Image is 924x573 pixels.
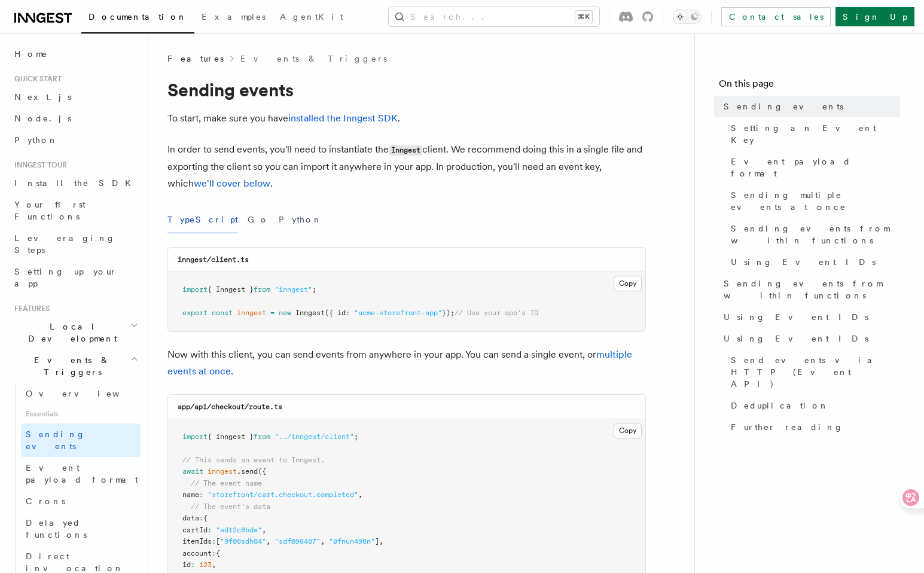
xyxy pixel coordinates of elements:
[726,349,900,395] a: Send events via HTTP (Event API)
[726,117,900,151] a: Setting an Event Key
[719,273,900,306] a: Sending events from within functions
[14,92,71,102] span: Next.js
[199,490,203,499] span: :
[10,129,141,151] a: Python
[14,48,48,60] span: Home
[835,7,914,26] a: Sign Up
[254,432,270,441] span: from
[199,560,212,569] span: 123
[26,496,65,506] span: Crons
[10,321,130,345] span: Local Development
[455,309,538,317] span: // Use your app's ID
[10,108,141,129] a: Node.js
[237,467,258,476] span: .send
[14,200,86,221] span: Your first Functions
[280,12,343,22] span: AgentKit
[26,518,87,540] span: Delayed functions
[178,403,282,411] code: app/api/checkout/route.ts
[26,389,149,398] span: Overview
[731,421,843,433] span: Further reading
[21,423,141,457] a: Sending events
[167,141,646,192] p: In order to send events, you'll need to instantiate the client. We recommend doing this in a sing...
[208,490,358,499] span: "storefront/cart.checkout.completed"
[182,514,199,522] span: data
[212,537,216,545] span: :
[10,316,141,349] button: Local Development
[270,309,275,317] span: =
[358,490,362,499] span: ,
[216,526,262,534] span: "ed12c8bde"
[182,432,208,441] span: import
[731,354,900,390] span: Send events via HTTP (Event API)
[726,218,900,251] a: Sending events from within functions
[731,256,876,268] span: Using Event IDs
[26,429,86,451] span: Sending events
[167,79,646,100] h1: Sending events
[719,306,900,328] a: Using Event IDs
[182,285,208,294] span: import
[14,135,58,145] span: Python
[724,333,868,345] span: Using Event IDs
[167,349,632,377] a: multiple events at once
[208,467,237,476] span: inngest
[726,251,900,273] a: Using Event IDs
[212,309,233,317] span: const
[724,311,868,323] span: Using Event IDs
[673,10,702,24] button: Toggle dark mode
[329,537,375,545] span: "0fnun498n"
[248,206,269,233] button: Go
[731,400,829,412] span: Deduplication
[199,514,203,522] span: :
[182,560,191,569] span: id
[10,43,141,65] a: Home
[191,560,195,569] span: :
[10,74,62,84] span: Quick start
[721,7,831,26] a: Contact sales
[10,194,141,227] a: Your first Functions
[731,189,900,213] span: Sending multiple events at once
[194,4,273,32] a: Examples
[726,395,900,416] a: Deduplication
[354,432,358,441] span: ;
[21,512,141,545] a: Delayed functions
[325,309,346,317] span: ({ id
[262,526,266,534] span: ,
[10,160,67,170] span: Inngest tour
[726,151,900,184] a: Event payload format
[167,206,238,233] button: TypeScript
[346,309,350,317] span: :
[279,206,322,233] button: Python
[178,255,249,264] code: inngest/client.ts
[208,526,212,534] span: :
[14,233,115,255] span: Leveraging Steps
[14,178,138,188] span: Install the SDK
[191,502,270,511] span: // The event's data
[321,537,325,545] span: ,
[182,490,199,499] span: name
[21,490,141,512] a: Crons
[719,96,900,117] a: Sending events
[614,423,642,438] button: Copy
[575,11,592,23] kbd: ⌘K
[212,549,216,557] span: :
[10,354,130,378] span: Events & Triggers
[21,404,141,423] span: Essentials
[191,479,262,487] span: // The event name
[724,100,843,112] span: Sending events
[389,7,599,26] button: Search...⌘K
[726,184,900,218] a: Sending multiple events at once
[731,122,900,146] span: Setting an Event Key
[389,145,422,156] code: Inngest
[354,309,442,317] span: "acme-storefront-app"
[216,549,220,557] span: {
[275,432,354,441] span: "../inngest/client"
[182,537,212,545] span: itemIds
[202,12,266,22] span: Examples
[258,467,266,476] span: ({
[26,463,138,484] span: Event payload format
[726,416,900,438] a: Further reading
[182,309,208,317] span: export
[167,346,646,380] p: Now with this client, you can send events from anywhere in your app. You can send a single event,...
[10,261,141,294] a: Setting up your app
[208,285,254,294] span: { Inngest }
